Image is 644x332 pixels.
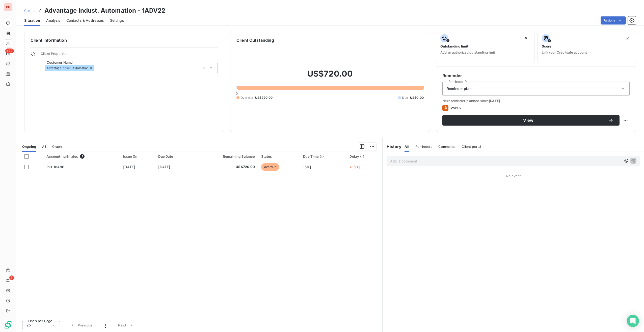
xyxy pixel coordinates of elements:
[236,37,274,43] h6: Client Outstanding
[383,144,401,150] h6: History
[9,275,14,280] span: 1
[80,154,85,159] span: 1
[41,52,218,59] span: Client Properties
[506,174,521,178] span: No event
[240,96,253,100] span: Overdue
[195,154,255,158] div: Remaining Balance
[94,66,98,70] input: Add a tag
[449,106,461,110] span: Level 5
[303,154,343,158] div: Due Time
[123,165,135,169] span: [DATE]
[438,145,455,149] span: Comments
[350,165,360,169] span: +150 j
[436,31,534,63] button: Outstanding limitAdd an authorized outstanding limit
[448,118,608,122] span: View
[350,154,379,158] div: Delay
[52,145,62,149] span: Graph
[542,44,551,48] span: Score
[158,165,170,169] span: [DATE]
[31,37,218,43] h6: Client information
[64,320,99,330] button: Previous
[402,96,408,100] span: Due
[24,8,35,13] a: Clients
[110,18,124,23] span: Settings
[255,96,273,100] span: US$720.00
[442,73,630,79] h6: Reminder
[123,154,152,158] div: Issue On
[442,115,620,126] button: View
[236,91,238,96] span: 0
[24,18,40,23] span: Situation
[99,320,112,330] button: 1
[158,154,189,158] div: Due Date
[627,315,639,327] div: Open Intercom Messenger
[440,44,468,48] span: Outstanding limit
[410,96,424,100] span: US$0.00
[42,145,46,149] span: All
[5,49,14,53] span: +99
[405,145,409,149] span: All
[442,99,630,103] span: Next reminder planned since
[4,321,12,329] img: Logo LeanPay
[112,320,140,330] button: Next
[26,323,31,328] span: 25
[415,145,432,149] span: Reminders
[538,31,636,63] button: ScoreLink your Creditsafe account
[236,69,424,84] h2: US$720.00
[24,9,35,13] span: Clients
[542,50,587,54] span: Link your Creditsafe account
[447,86,471,91] span: Reminder plan
[261,154,297,158] div: Status
[46,154,117,159] div: Accounting Entries
[105,323,106,328] span: 1
[440,50,495,54] span: Add an authorized outstanding limit
[22,145,36,149] span: Ongoing
[261,163,279,171] span: overdue
[303,165,311,169] span: 150 j
[462,145,481,149] span: Client portal
[46,66,89,69] span: Advantage Indust. Automation
[195,164,255,170] span: US$720.00
[4,3,12,11] div: GU
[46,18,60,23] span: Analysis
[44,6,166,15] h3: Advantage Indust. Automation - 1ADV22
[46,165,64,169] span: PI0118486
[489,99,500,103] span: [DATE]
[601,16,626,25] button: Actions
[66,18,104,23] span: Contacts & Addresses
